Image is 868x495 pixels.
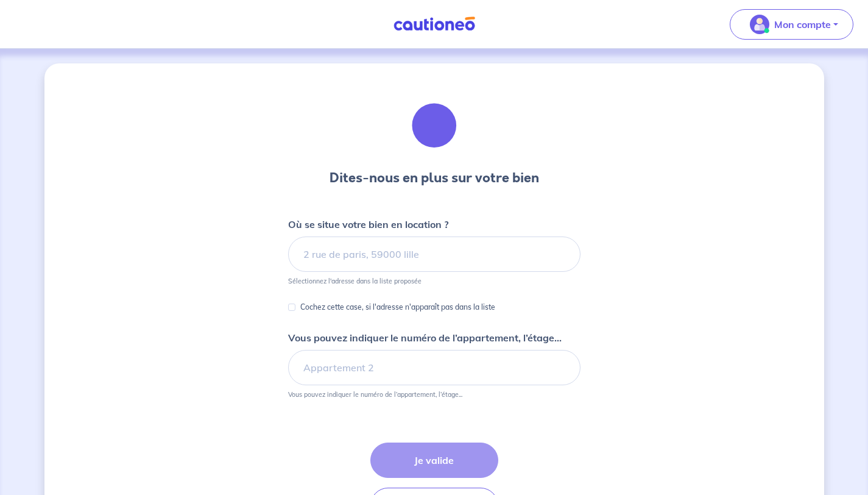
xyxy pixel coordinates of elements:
[774,17,831,32] p: Mon compte
[288,390,462,399] p: Vous pouvez indiquer le numéro de l’appartement, l’étage...
[288,277,422,285] p: Sélectionnez l'adresse dans la liste proposée
[389,16,480,32] img: Cautioneo
[288,350,580,385] input: Appartement 2
[730,9,853,40] button: illu_account_valid_menu.svgMon compte
[300,300,495,315] p: Cochez cette case, si l'adresse n'apparaît pas dans la liste
[288,217,448,232] p: Où se situe votre bien en location ?
[330,168,539,188] h3: Dites-nous en plus sur votre bien
[288,237,580,272] input: 2 rue de paris, 59000 lille
[750,15,769,34] img: illu_account_valid_menu.svg
[288,330,562,345] p: Vous pouvez indiquer le numéro de l’appartement, l’étage...
[401,93,467,158] img: illu_houses.svg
